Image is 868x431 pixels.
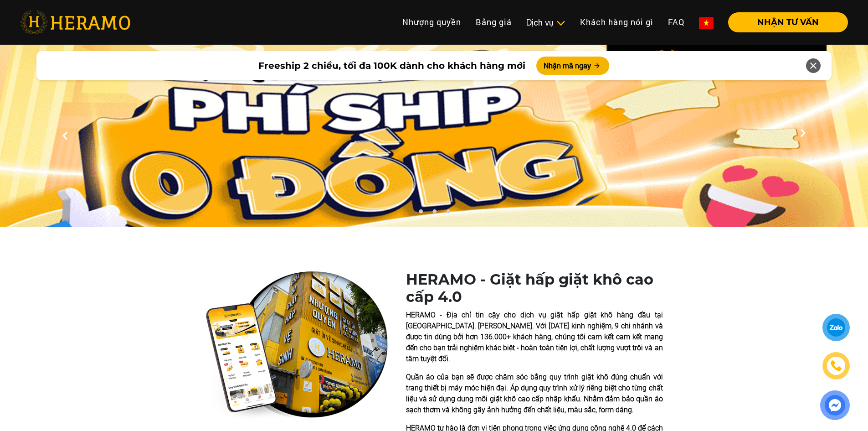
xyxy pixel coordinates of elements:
button: Nhận mã ngay [536,57,609,75]
p: HERAMO - Địa chỉ tin cậy cho dịch vụ giặt hấp giặt khô hàng đầu tại [GEOGRAPHIC_DATA]. [PERSON_NA... [406,310,663,364]
a: phone-icon [824,353,848,378]
a: Khách hàng nói gì [573,12,661,32]
button: 1 [416,209,425,218]
p: Quần áo của bạn sẽ được chăm sóc bằng quy trình giặt khô đúng chuẩn với trang thiết bị máy móc hi... [406,372,663,415]
a: Bảng giá [468,12,519,32]
a: FAQ [661,12,692,32]
div: Dịch vụ [526,16,565,29]
a: Nhượng quyền [395,12,468,32]
h1: HERAMO - Giặt hấp giặt khô cao cấp 4.0 [406,271,663,306]
a: NHẬN TƯ VẤN [721,18,848,26]
button: 2 [430,209,439,218]
img: subToggleIcon [556,19,565,28]
img: heramo-quality-banner [205,271,388,421]
span: Freeship 2 chiều, tối đa 100K dành cho khách hàng mới [258,59,525,73]
img: heramo-logo.png [20,10,130,34]
img: vn-flag.png [699,17,714,29]
img: phone-icon [831,361,842,371]
button: 3 [443,209,452,218]
button: NHẬN TƯ VẤN [728,12,848,32]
